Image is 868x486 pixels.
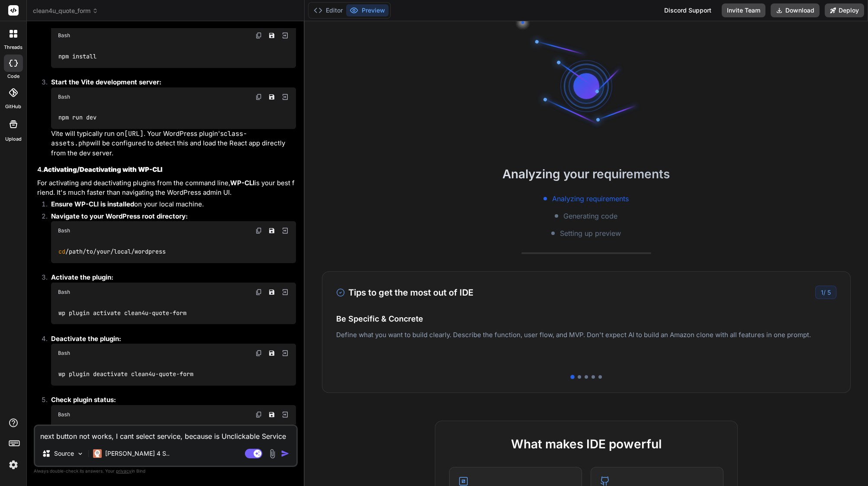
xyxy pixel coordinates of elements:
[255,289,262,296] img: copy
[449,435,723,453] h2: What makes IDE powerful
[51,200,134,208] strong: Ensure WP-CLI is installed
[346,4,389,16] button: Preview
[255,350,262,357] img: copy
[34,467,298,475] p: Always double-check its answers. Your in Bind
[58,309,187,318] code: wp plugin activate clean4u-quote-form
[116,468,132,473] span: privacy
[266,286,278,298] button: Save file
[58,350,70,357] span: Bash
[336,313,836,325] h4: Be Specific & Concrete
[51,273,113,281] strong: Activate the plugin:
[281,288,289,296] img: Open in Browser
[77,450,84,457] img: Pick Models
[560,228,621,238] span: Setting up preview
[336,286,473,299] h3: Tips to get the most out of IDE
[255,93,262,100] img: copy
[310,4,346,16] button: Editor
[827,289,831,296] span: 5
[58,32,70,39] span: Bash
[281,449,289,458] img: icon
[58,52,97,61] code: npm install
[58,247,167,256] code: /path/to/your/local/wordpress
[5,103,21,110] label: GitHub
[281,93,289,101] img: Open in Browser
[51,78,161,86] strong: Start the Vite development server:
[659,3,717,17] div: Discord Support
[825,3,864,17] button: Deploy
[51,212,188,220] strong: Navigate to your WordPress root directory:
[552,193,629,204] span: Analyzing requirements
[105,449,170,458] p: [PERSON_NAME] 4 S..
[58,289,70,296] span: Bash
[266,409,278,421] button: Save file
[771,3,820,17] button: Download
[7,73,19,80] label: code
[255,411,262,418] img: copy
[54,449,74,458] p: Source
[44,200,296,212] li: on your local machine.
[266,225,278,237] button: Save file
[58,93,70,100] span: Bash
[5,135,22,143] label: Upload
[821,289,823,296] span: 1
[4,44,23,51] label: threads
[124,129,144,138] code: [URL]
[51,335,121,343] strong: Deactivate the plugin:
[563,211,617,221] span: Generating code
[58,227,70,234] span: Bash
[281,227,289,235] img: Open in Browser
[33,6,98,15] span: clean4u_quote_form
[43,165,162,174] strong: Activating/Deactivating with WP-CLI
[58,248,65,255] span: cd
[266,347,278,359] button: Save file
[267,449,277,459] img: attachment
[281,349,289,357] img: Open in Browser
[230,179,254,187] strong: WP-CLI
[58,370,194,379] code: wp plugin deactivate clean4u-quote-form
[58,113,97,122] code: npm run dev
[51,396,116,404] strong: Check plugin status:
[6,457,21,472] img: settings
[37,165,296,175] h3: 4.
[266,29,278,42] button: Save file
[722,3,765,17] button: Invite Team
[281,32,289,39] img: Open in Browser
[255,227,262,234] img: copy
[815,286,836,299] div: /
[44,77,296,158] li: Vite will typically run on . Your WordPress plugin's will be configured to detect this and load t...
[281,411,289,418] img: Open in Browser
[51,129,247,148] code: class-assets.php
[255,32,262,39] img: copy
[266,91,278,103] button: Save file
[305,165,868,183] h2: Analyzing your requirements
[93,449,102,458] img: Claude 4 Sonnet
[58,411,70,418] span: Bash
[37,178,296,198] p: For activating and deactivating plugins from the command line, is your best friend. It's much fas...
